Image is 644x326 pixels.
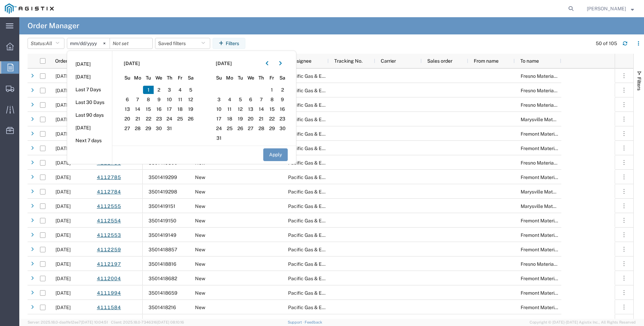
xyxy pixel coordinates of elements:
[110,38,152,49] input: Not set
[96,171,121,183] a: 4112785
[267,74,277,82] span: Fr
[235,115,246,123] span: 19
[55,175,71,180] span: 08/29/2025
[154,95,164,104] span: 9
[587,5,626,12] span: Betty Ortiz
[55,117,71,122] span: 08/31/2025
[288,305,358,310] span: Pacific Gas & Electric Company
[28,17,79,34] h4: Order Manager
[154,86,164,94] span: 2
[149,175,177,180] span: 3501419299
[67,71,112,83] li: [DATE]
[154,124,164,133] span: 30
[55,88,71,93] span: 09/02/2025
[256,105,267,113] span: 14
[267,124,277,133] span: 29
[288,232,358,238] span: Pacific Gas & Electric Company
[288,58,311,64] span: Consignee
[55,276,71,281] span: 08/25/2025
[245,115,256,123] span: 20
[521,73,580,79] span: Fresno Materials Receiving
[164,74,175,82] span: Th
[288,189,358,194] span: Pacific Gas & Electric Company
[521,276,584,281] span: Fremont Materials Receiving
[185,74,196,82] span: Sa
[277,124,288,133] span: 30
[288,88,358,93] span: Pacific Gas & Electric Company
[122,74,133,82] span: Su
[55,232,71,238] span: 08/28/2025
[96,229,121,241] a: 4112553
[235,105,246,113] span: 12
[288,276,358,281] span: Pacific Gas & Electric Company
[154,74,164,82] span: We
[149,203,175,209] span: 3501419151
[164,95,175,104] span: 10
[224,115,235,123] span: 18
[256,124,267,133] span: 28
[143,115,154,123] span: 22
[224,95,235,104] span: 4
[195,276,205,281] span: New
[216,60,232,67] span: [DATE]
[235,95,246,104] span: 5
[521,261,580,267] span: Fresno Materials Receiving
[133,124,143,133] span: 28
[55,146,71,151] span: 08/29/2025
[149,305,176,310] span: 3501418216
[46,41,52,46] span: All
[164,86,175,94] span: 3
[245,95,256,104] span: 6
[288,131,358,137] span: Pacific Gas & Electric Company
[521,160,580,166] span: Fresno Materials Receiving
[586,4,634,13] button: [PERSON_NAME]
[149,232,176,238] span: 3501419149
[263,148,288,161] button: Apply
[474,58,499,64] span: From name
[288,160,358,166] span: Pacific Gas & Electric Company
[143,105,154,113] span: 15
[520,58,539,64] span: To name
[305,320,322,324] a: Feedback
[55,131,71,137] span: 08/29/2025
[267,105,277,113] span: 15
[185,105,196,113] span: 19
[521,305,584,310] span: Fremont Materials Receiving
[521,247,584,252] span: Fremont Materials Receiving
[28,38,64,49] button: Status:All
[214,115,225,123] span: 17
[288,320,305,324] a: Support
[427,58,452,64] span: Sales order
[96,258,121,270] a: 4112197
[288,261,358,267] span: Pacific Gas & Electric Company
[288,73,358,79] span: Pacific Gas & Electric Company
[67,122,112,134] li: [DATE]
[521,175,584,180] span: Fremont Materials Receiving
[164,115,175,123] span: 24
[245,105,256,113] span: 13
[55,102,71,108] span: 08/31/2025
[133,95,143,104] span: 7
[175,74,185,82] span: Fr
[154,105,164,113] span: 16
[96,200,121,212] a: 4112555
[155,38,210,49] button: Saved filters
[195,232,205,238] span: New
[67,83,112,96] li: Last 7 Days
[596,40,617,47] div: 50 of 105
[55,189,71,194] span: 08/29/2025
[521,131,584,137] span: Fremont Materials Receiving
[96,287,121,299] a: 4111994
[288,102,358,108] span: Pacific Gas & Electric Company
[124,60,140,67] span: [DATE]
[195,290,205,296] span: New
[96,244,121,256] a: 4112259
[195,175,205,180] span: New
[28,320,108,324] span: Server: 2025.18.0-daa1fe12ee7
[521,146,584,151] span: Fremont Materials Receiving
[149,290,177,296] span: 3501418659
[133,105,143,113] span: 14
[149,247,177,252] span: 3501418857
[143,74,154,82] span: Tu
[277,115,288,123] span: 23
